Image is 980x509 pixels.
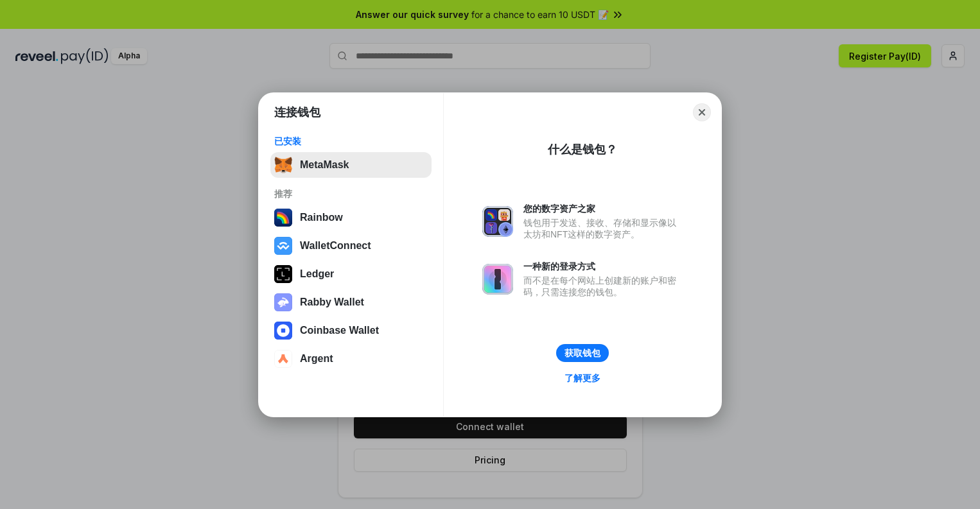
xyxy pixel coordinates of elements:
button: Coinbase Wallet [270,318,432,343]
img: svg+xml,%3Csvg%20width%3D%2228%22%20height%3D%2228%22%20viewBox%3D%220%200%2028%2028%22%20fill%3D... [274,350,292,368]
img: svg+xml,%3Csvg%20width%3D%2228%22%20height%3D%2228%22%20viewBox%3D%220%200%2028%2028%22%20fill%3D... [274,237,292,255]
div: MetaMask [300,159,349,171]
div: 推荐 [274,188,428,200]
img: svg+xml,%3Csvg%20xmlns%3D%22http%3A%2F%2Fwww.w3.org%2F2000%2Fsvg%22%20fill%3D%22none%22%20viewBox... [482,206,513,237]
div: Rainbow [300,212,343,223]
div: 一种新的登录方式 [523,261,683,272]
button: 获取钱包 [556,344,609,362]
button: Ledger [270,261,432,287]
img: svg+xml,%3Csvg%20xmlns%3D%22http%3A%2F%2Fwww.w3.org%2F2000%2Fsvg%22%20fill%3D%22none%22%20viewBox... [482,264,513,295]
div: Ledger [300,268,334,280]
button: Argent [270,346,432,372]
button: WalletConnect [270,233,432,259]
div: Rabby Wallet [300,297,364,308]
button: Rabby Wallet [270,289,432,315]
div: 什么是钱包？ [548,142,617,157]
div: 您的数字资产之家 [523,203,683,214]
div: 获取钱包 [564,347,600,359]
div: 已安装 [274,135,428,147]
img: svg+xml,%3Csvg%20xmlns%3D%22http%3A%2F%2Fwww.w3.org%2F2000%2Fsvg%22%20fill%3D%22none%22%20viewBox... [274,293,292,311]
button: Rainbow [270,205,432,230]
div: 了解更多 [564,372,600,384]
img: svg+xml,%3Csvg%20width%3D%22120%22%20height%3D%22120%22%20viewBox%3D%220%200%20120%20120%22%20fil... [274,209,292,227]
div: 钱包用于发送、接收、存储和显示像以太坊和NFT这样的数字资产。 [523,217,683,240]
div: WalletConnect [300,240,371,252]
button: MetaMask [270,152,432,178]
img: svg+xml,%3Csvg%20width%3D%2228%22%20height%3D%2228%22%20viewBox%3D%220%200%2028%2028%22%20fill%3D... [274,322,292,340]
button: Close [693,103,711,121]
div: 而不是在每个网站上创建新的账户和密码，只需连接您的钱包。 [523,275,683,298]
h1: 连接钱包 [274,105,320,120]
div: Coinbase Wallet [300,325,379,336]
img: svg+xml,%3Csvg%20fill%3D%22none%22%20height%3D%2233%22%20viewBox%3D%220%200%2035%2033%22%20width%... [274,156,292,174]
a: 了解更多 [557,370,608,386]
div: Argent [300,353,333,365]
img: svg+xml,%3Csvg%20xmlns%3D%22http%3A%2F%2Fwww.w3.org%2F2000%2Fsvg%22%20width%3D%2228%22%20height%3... [274,265,292,283]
